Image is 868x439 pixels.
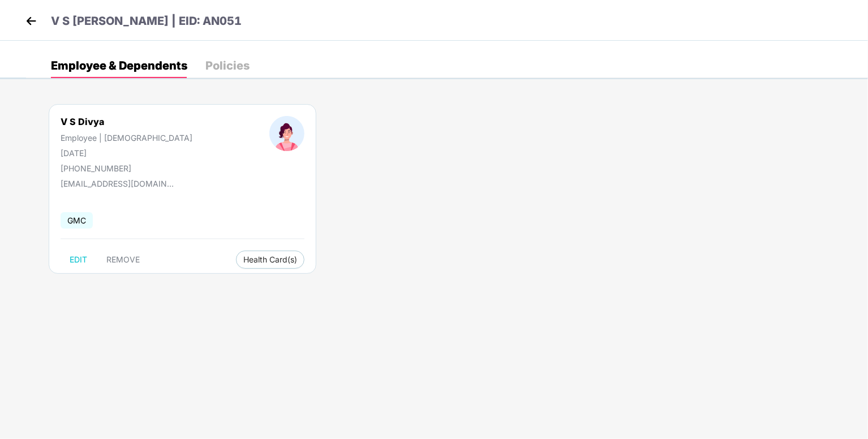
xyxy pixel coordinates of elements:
[243,257,297,262] span: Health Card(s)
[106,255,140,264] span: REMOVE
[97,251,149,269] button: REMOVE
[236,251,304,269] button: Health Card(s)
[269,116,304,151] img: profileImage
[61,133,192,143] div: Employee | [DEMOGRAPHIC_DATA]
[23,12,40,29] img: back
[51,60,187,71] div: Employee & Dependents
[61,212,93,229] span: GMC
[61,116,192,127] div: V S Divya
[51,12,242,30] p: V S [PERSON_NAME] | EID: AN051
[61,179,174,188] div: [EMAIL_ADDRESS][DOMAIN_NAME]
[205,60,250,71] div: Policies
[61,251,96,269] button: EDIT
[61,148,192,158] div: [DATE]
[61,163,192,173] div: [PHONE_NUMBER]
[70,255,87,264] span: EDIT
